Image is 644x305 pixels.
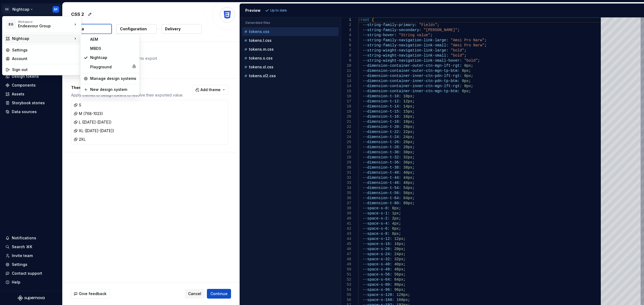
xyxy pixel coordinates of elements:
[90,76,136,81] div: Manage design systems
[90,64,130,70] div: Playground
[12,67,78,72] div: Sign out
[12,47,78,53] div: Settings
[18,20,73,23] div: Workspace
[12,36,73,41] div: Nightcap
[6,20,16,29] div: EG
[90,37,136,42] div: AEM
[12,56,78,61] div: Account
[90,46,136,51] div: MBDS
[90,55,136,60] div: Nightcap
[18,23,64,29] div: Endeavour Group
[90,87,136,92] div: New design system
